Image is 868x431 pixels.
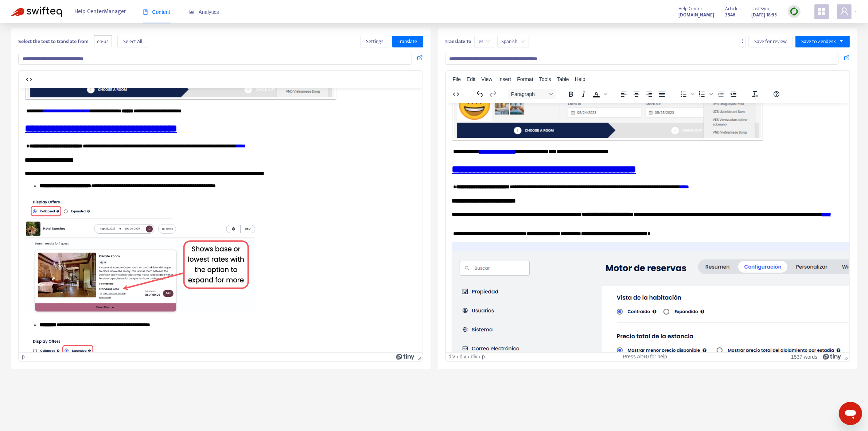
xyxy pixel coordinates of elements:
img: sync.dc5367851b00ba804db3.png [790,7,799,16]
span: Insert [498,76,511,82]
span: Table [557,76,569,82]
span: es [479,36,490,47]
div: div [471,354,478,360]
div: › [479,354,481,360]
span: File [453,76,461,82]
div: p [482,354,485,360]
button: Settings [360,36,389,47]
img: 40442263998619 [6,139,530,404]
strong: 3546 [725,11,735,19]
span: Select All [123,38,142,46]
button: Justify [655,89,668,99]
button: Undo [474,89,486,99]
img: 40418449994395 [6,246,236,399]
div: p [22,354,25,360]
div: Numbered list [696,89,714,99]
span: Help Center Manager [75,5,126,19]
div: Text color Black [590,89,608,99]
span: Tools [539,76,551,82]
iframe: Botón para iniciar la ventana de mensajería [839,402,862,425]
div: div [449,354,455,360]
span: appstore [817,7,826,16]
span: Translate [398,38,417,46]
span: View [481,76,492,82]
button: Align left [617,89,630,99]
button: Align center [630,89,642,99]
button: Block Paragraph [508,89,555,99]
div: Press the Up and Down arrow keys to resize the editor. [841,353,849,361]
span: Analytics [189,9,219,15]
a: Powered by Tiny [823,354,841,359]
strong: [DOMAIN_NAME] [678,11,714,19]
button: Increase indent [727,89,739,99]
div: div [460,354,466,360]
button: Align right [643,89,655,99]
button: 1537 words [791,354,817,360]
span: book [143,9,148,15]
span: Save to Zendesk [801,38,836,46]
b: Select the text to translate from [18,37,89,46]
span: Help [575,76,585,82]
span: user [840,7,849,16]
button: Select All [117,36,148,47]
b: Translate To [445,37,472,46]
iframe: Rich Text Area [19,88,423,352]
span: Content [143,9,170,15]
a: Powered by Tiny [396,354,414,359]
div: Press Alt+0 for help [580,354,711,360]
span: Help Center [678,5,702,13]
button: Save to Zendeskcaret-down [795,36,850,47]
button: Help [770,89,782,99]
a: [DOMAIN_NAME] [678,11,714,19]
span: Paragraph [511,91,546,97]
button: Decrease indent [714,89,727,99]
button: more [740,36,746,47]
div: › [468,354,470,360]
span: Save for review [754,38,787,46]
span: Articles [725,5,740,13]
strong: [DATE] 18:55 [751,11,777,19]
span: Settings [366,38,384,46]
span: Format [517,76,533,82]
span: more [740,38,745,43]
span: Edit [467,76,475,82]
iframe: Rich Text Area [446,103,849,352]
div: › [456,354,458,360]
span: en-us [94,35,112,47]
button: Italic [577,89,589,99]
button: Clear formatting [748,89,761,99]
div: Press the Up and Down arrow keys to resize the editor. [415,353,423,361]
span: Spanish [502,36,525,47]
button: Translate [392,36,423,47]
div: Bullet list [677,89,695,99]
button: Redo [486,89,499,99]
span: Last Sync [751,5,770,13]
button: Bold [564,89,577,99]
span: caret-down [839,38,844,43]
span: area-chart [189,9,194,15]
img: Swifteq [11,7,62,17]
button: Save for review [748,36,793,47]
